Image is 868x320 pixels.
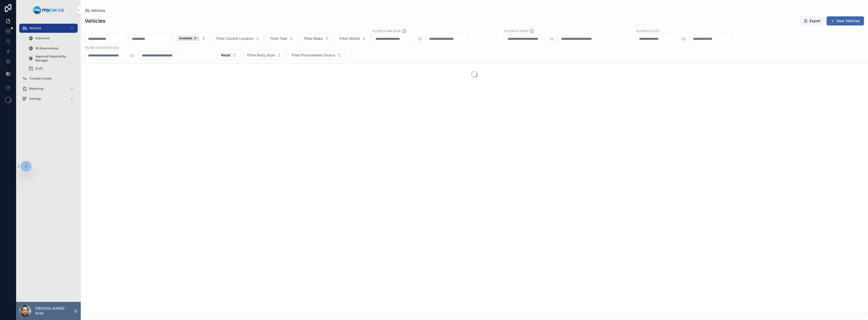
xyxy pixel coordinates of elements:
p: [PERSON_NAME] - RVM [35,306,74,316]
span: Settings [29,97,41,101]
span: Filter Current Location [216,36,254,41]
a: Approval Required by Manager [25,54,78,63]
button: Unselect AVAILABLE [177,36,200,41]
label: Filter Days In Stock [85,45,119,50]
div: scrollable content [16,20,81,110]
span: Retail [221,53,231,58]
a: Reporting [19,84,78,93]
a: All Reservations [25,44,78,53]
button: Select Button [266,34,298,43]
label: FILTER BY PRICE [504,29,528,33]
a: Delivered [25,34,78,43]
span: Draft [35,67,43,71]
button: Select Button [335,34,370,43]
span: Filter Procurement Source [292,53,335,58]
h1: Vehicles [85,17,105,24]
p: to [682,36,686,42]
button: New Vehicles [827,16,864,25]
button: Select Button [217,50,241,60]
button: Select Button [287,50,345,60]
span: All Reservations [35,46,58,50]
span: Filter Year [270,36,287,41]
a: Transfer Center [19,74,78,83]
a: Vehicles [85,8,105,13]
span: Filter Body Style [247,53,275,58]
span: Reporting [29,87,43,91]
a: Draft [25,64,78,73]
p: to [131,52,134,58]
span: Delivered [35,36,49,40]
a: Settings [19,94,78,103]
span: Filter Model [340,36,360,41]
p: to [550,36,554,42]
span: Transfer Center [29,77,52,81]
button: Select Button [212,34,264,43]
div: Available [177,36,200,41]
img: App logo [33,6,64,14]
button: Select Button [243,50,285,60]
span: Vehicles [91,8,105,13]
button: Select Button [300,34,333,43]
button: Select Button [173,33,210,43]
label: FILTER BY COST [636,29,660,33]
span: Filter Make [304,36,323,41]
p: to [418,36,422,42]
label: Filter By Mileage [372,29,401,33]
a: Vehicles [19,24,78,33]
span: Vehicles [29,26,41,30]
span: Approval Required by Manager [35,54,73,62]
button: Export [800,16,825,25]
